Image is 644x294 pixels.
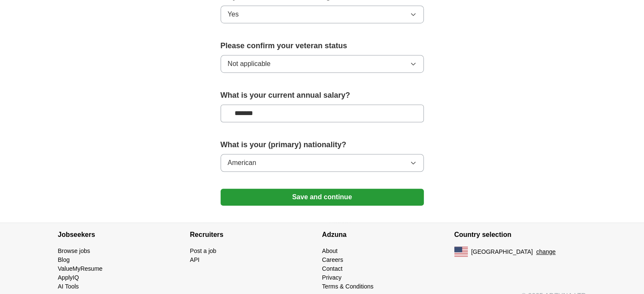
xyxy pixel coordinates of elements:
[228,9,239,19] span: Yes
[322,265,343,272] a: Contact
[221,40,424,52] label: Please confirm your veteran status
[190,256,200,263] a: API
[58,274,79,281] a: ApplyIQ
[228,158,257,168] span: American
[471,247,533,256] span: [GEOGRAPHIC_DATA]
[58,247,90,254] a: Browse jobs
[322,256,343,263] a: Careers
[454,223,586,247] h4: Country selection
[322,274,342,281] a: Privacy
[190,247,216,254] a: Post a job
[322,247,338,254] a: About
[454,247,468,257] img: US flag
[221,55,424,73] button: Not applicable
[58,256,70,263] a: Blog
[322,283,373,290] a: Terms & Conditions
[58,283,79,290] a: AI Tools
[221,5,424,23] button: Yes
[221,154,424,172] button: American
[536,247,556,256] button: change
[228,59,271,69] span: Not applicable
[58,265,103,272] a: ValueMyResume
[221,90,424,101] label: What is your current annual salary?
[221,139,424,151] label: What is your (primary) nationality?
[221,189,424,206] button: Save and continue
